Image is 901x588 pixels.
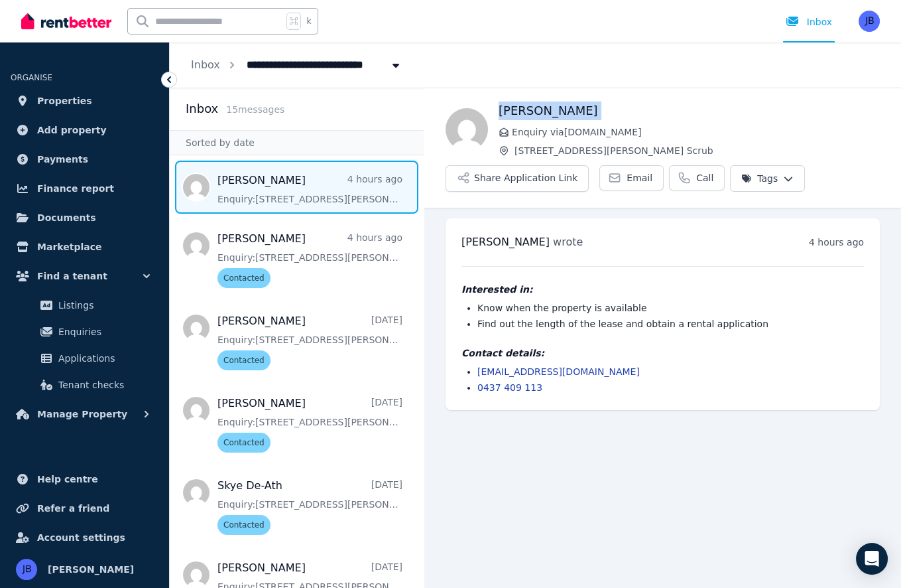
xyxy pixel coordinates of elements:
[58,350,148,366] span: Applications
[11,234,158,260] a: Marketplace
[16,559,37,580] img: Jeremy Baker
[11,401,158,427] button: Manage Property
[446,165,589,192] button: Share Application Link
[16,292,153,319] a: Listings
[11,73,52,82] span: ORGANISE
[58,297,148,313] span: Listings
[514,144,880,157] span: [STREET_ADDRESS][PERSON_NAME] Scrub
[741,172,778,185] span: Tags
[217,231,402,288] a: [PERSON_NAME]4 hours agoEnquiry:[STREET_ADDRESS][PERSON_NAME] Scrub.Contacted
[11,263,158,289] button: Find a tenant
[553,236,583,248] span: wrote
[599,165,664,190] a: Email
[217,478,402,535] a: Skye De-Ath[DATE]Enquiry:[STREET_ADDRESS][PERSON_NAME] Scrub.Contacted
[669,165,725,190] a: Call
[37,268,107,284] span: Find a tenant
[696,171,713,184] span: Call
[809,237,864,248] time: 4 hours ago
[730,165,805,192] button: Tags
[512,125,880,139] span: Enquiry via [DOMAIN_NAME]
[37,530,125,546] span: Account settings
[856,543,888,575] div: Open Intercom Messenger
[37,500,109,516] span: Refer a friend
[306,16,311,27] span: k
[477,301,864,315] li: Know when the property is available
[11,117,158,143] a: Add property
[11,204,158,231] a: Documents
[37,181,114,196] span: Finance report
[477,382,542,393] a: 0437 409 113
[170,42,424,88] nav: Breadcrumb
[11,495,158,522] a: Refer a friend
[37,406,127,422] span: Manage Property
[477,366,640,377] a: [EMAIL_ADDRESS][DOMAIN_NAME]
[16,345,153,372] a: Applications
[11,524,158,551] a: Account settings
[627,171,652,184] span: Email
[217,173,402,206] a: [PERSON_NAME]4 hours agoEnquiry:[STREET_ADDRESS][PERSON_NAME] Scrub.
[446,108,488,151] img: Diane Parker
[226,104,284,115] span: 15 message s
[859,11,880,32] img: Jeremy Baker
[191,58,220,71] a: Inbox
[170,130,424,155] div: Sorted by date
[37,122,107,138] span: Add property
[58,324,148,340] span: Enquiries
[16,372,153,398] a: Tenant checks
[461,283,864,296] h4: Interested in:
[37,239,101,255] span: Marketplace
[499,102,880,120] h1: [PERSON_NAME]
[217,313,402,370] a: [PERSON_NAME][DATE]Enquiry:[STREET_ADDRESS][PERSON_NAME] Scrub.Contacted
[217,396,402,453] a: [PERSON_NAME][DATE]Enquiry:[STREET_ADDRESS][PERSON_NAME] Scrub.Contacted
[21,11,111,31] img: RentBetter
[477,317,864,331] li: Find out the length of the lease and obtain a rental application
[461,346,864,360] h4: Contact details:
[48,561,134,577] span: [PERSON_NAME]
[37,210,96,226] span: Documents
[11,146,158,173] a: Payments
[16,319,153,345] a: Enquiries
[11,88,158,114] a: Properties
[186,100,218,118] h2: Inbox
[37,93,92,109] span: Properties
[461,236,550,248] span: [PERSON_NAME]
[37,471,98,487] span: Help centre
[37,151,88,167] span: Payments
[786,15,832,29] div: Inbox
[11,466,158,492] a: Help centre
[11,175,158,202] a: Finance report
[58,377,148,393] span: Tenant checks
